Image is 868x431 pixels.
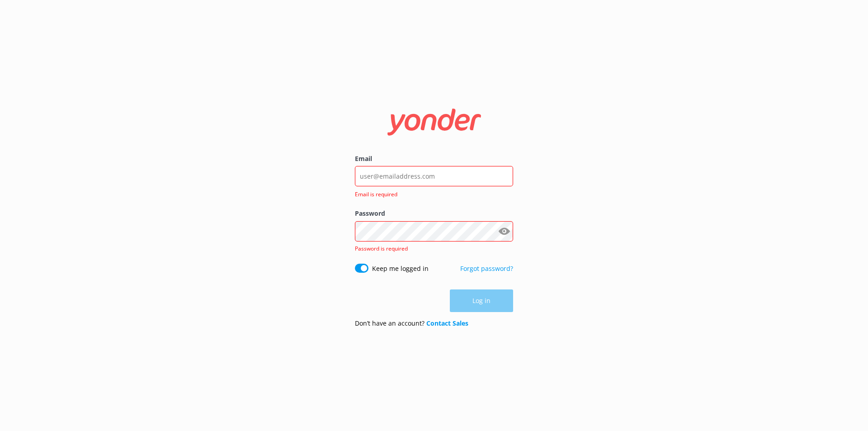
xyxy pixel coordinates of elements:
[355,190,508,199] span: Email is required
[460,264,513,273] a: Forgot password?
[355,154,513,164] label: Email
[355,245,408,252] span: Password is required
[372,264,429,274] label: Keep me logged in
[355,166,513,186] input: user@emailaddress.com
[355,208,513,218] label: Password
[426,319,468,327] a: Contact Sales
[355,318,468,328] p: Don’t have an account?
[495,222,513,240] button: Show password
